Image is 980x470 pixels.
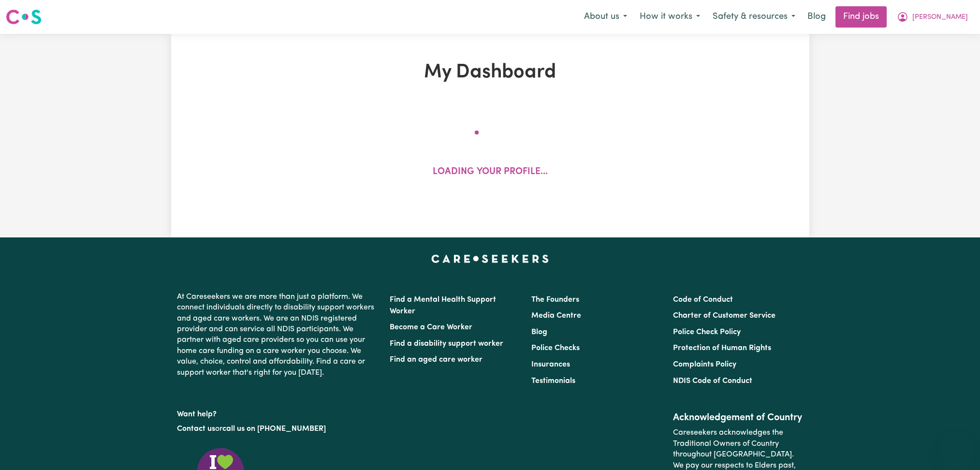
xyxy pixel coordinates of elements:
p: or [177,420,378,438]
iframe: Button to launch messaging window [941,431,972,462]
a: call us on [PHONE_NUMBER] [222,425,326,433]
a: Code of Conduct [673,296,733,304]
button: Safety & resources [706,7,802,27]
span: [PERSON_NAME] [912,12,968,23]
h1: My Dashboard [283,61,697,84]
button: How it works [633,7,706,27]
a: Insurances [531,361,570,368]
a: Police Check Policy [673,328,741,336]
a: Contact us [177,425,215,433]
a: Find a Mental Health Support Worker [390,296,496,315]
a: Police Checks [531,344,580,352]
a: Blog [531,328,547,336]
a: Media Centre [531,312,581,320]
a: Charter of Customer Service [673,312,775,320]
a: The Founders [531,296,579,304]
a: Testimonials [531,377,575,385]
a: Become a Care Worker [390,323,472,331]
button: My Account [891,7,974,27]
a: Find an aged care worker [390,356,483,364]
a: Careseekers logo [6,6,42,28]
p: Loading your profile... [433,165,548,179]
a: Blog [802,6,832,28]
a: Complaints Policy [673,361,736,368]
p: At Careseekers we are more than just a platform. We connect individuals directly to disability su... [177,288,378,382]
a: Careseekers home page [431,255,549,263]
img: Careseekers logo [6,8,42,26]
h2: Acknowledgement of Country [673,412,803,424]
a: Find jobs [835,6,887,28]
p: Want help? [177,405,378,420]
a: Protection of Human Rights [673,344,771,352]
button: About us [578,7,633,27]
a: Find a disability support worker [390,340,503,348]
a: NDIS Code of Conduct [673,377,752,385]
